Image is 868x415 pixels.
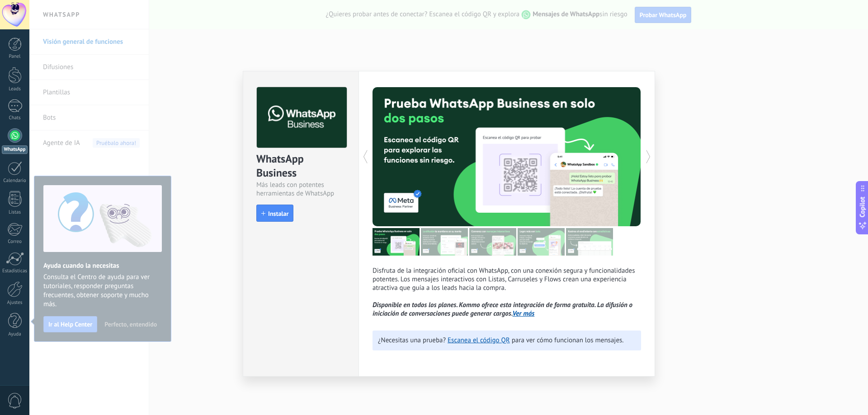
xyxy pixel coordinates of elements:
[2,178,28,184] div: Calendario
[2,54,28,60] div: Panel
[512,336,624,345] span: para ver cómo funcionan los mensajes.
[448,336,510,345] a: Escanea el código QR
[257,87,347,148] img: logo_main.png
[373,228,420,256] img: tour_image_7a4924cebc22ed9e3259523e50fe4fd6.png
[256,205,293,222] button: Instalar
[2,331,28,337] div: Ayuda
[2,239,28,245] div: Correo
[513,309,535,318] a: Ver más
[373,301,632,318] i: Disponible en todos los planes. Kommo ofrece esta integración de forma gratuita. La difusión o in...
[2,115,28,121] div: Chats
[2,300,28,306] div: Ajustes
[373,266,641,318] p: Disfruta de la integración oficial con WhatsApp, con una conexión segura y funcionalidades potent...
[2,210,28,215] div: Listas
[518,228,565,256] img: tour_image_62c9952fc9cf984da8d1d2aa2c453724.png
[2,86,28,92] div: Leads
[256,181,345,198] div: Más leads con potentes herramientas de WhatsApp
[566,228,613,256] img: tour_image_cc377002d0016b7ebaeb4dbe65cb2175.png
[378,336,446,345] span: ¿Necesitas una prueba?
[421,228,468,256] img: tour_image_cc27419dad425b0ae96c2716632553fa.png
[858,196,867,217] span: Copilot
[2,145,28,154] div: WhatsApp
[2,268,28,274] div: Estadísticas
[469,228,516,256] img: tour_image_1009fe39f4f058b759f0df5a2b7f6f06.png
[256,152,345,181] div: WhatsApp Business
[268,210,288,217] span: Instalar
